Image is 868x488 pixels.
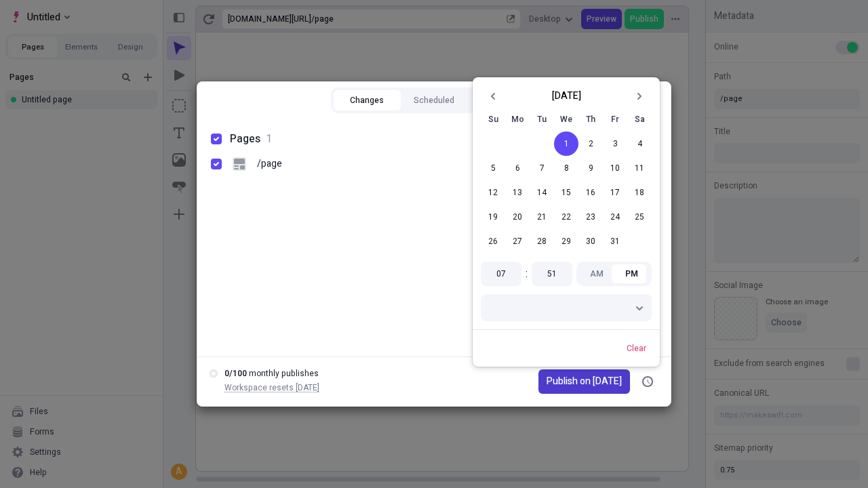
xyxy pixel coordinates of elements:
[578,131,603,156] button: 2
[627,205,652,229] button: 25
[578,180,603,205] button: 16
[467,90,534,110] button: History
[554,229,578,253] button: 29
[603,131,627,156] button: 3
[554,180,578,205] button: 15
[579,264,614,283] button: AM
[484,86,504,106] button: Go to previous month
[249,367,319,380] span: monthly publishes
[627,180,652,205] button: 18
[505,229,530,253] button: 27
[603,180,627,205] button: 17
[334,90,401,110] button: Changes
[530,156,554,180] button: 7
[205,127,663,151] button: Pages1
[554,205,578,229] button: 22
[505,205,530,229] button: 20
[621,338,652,359] button: Clear
[401,90,468,110] button: Scheduled
[627,343,646,354] span: Clear
[526,266,528,282] span: :
[505,107,530,131] th: Monday
[603,205,627,229] button: 24
[224,382,319,394] span: Workspace resets [DATE]
[230,131,260,147] span: Pages
[578,205,603,229] button: 23
[578,229,603,253] button: 30
[554,131,578,156] button: 1
[481,229,505,253] button: 26
[627,156,652,180] button: 11
[629,86,649,106] button: Go to next month
[481,205,505,229] button: 19
[481,180,505,205] button: 12
[530,107,554,131] th: Tuesday
[603,229,627,253] button: 31
[257,157,282,171] p: /page
[552,89,581,104] div: [DATE]
[266,131,272,147] span: 1
[505,156,530,180] button: 6
[614,264,650,283] button: PM
[530,180,554,205] button: 14
[578,156,603,180] button: 9
[481,107,505,131] th: Sunday
[578,107,603,131] th: Thursday
[603,107,627,131] th: Friday
[530,229,554,253] button: 28
[530,205,554,229] button: 21
[547,374,622,389] span: Publish on [DATE]
[554,107,578,131] th: Wednesday
[224,367,247,380] span: 0 / 100
[505,180,530,205] button: 13
[481,156,505,180] button: 5
[627,107,652,131] th: Saturday
[627,131,652,156] button: 4
[538,369,630,394] button: Publish on [DATE]
[554,156,578,180] button: 8
[603,156,627,180] button: 10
